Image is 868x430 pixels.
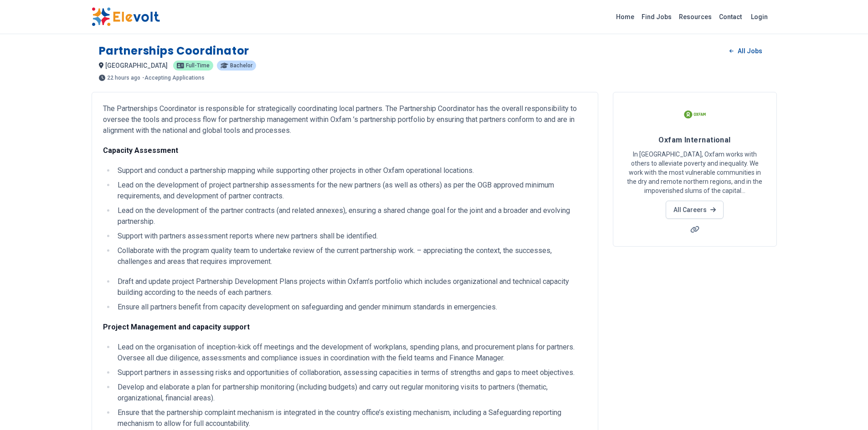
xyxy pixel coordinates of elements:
li: Support with partners assessment reports where new partners shall be identified. [115,231,587,242]
a: All Careers [666,201,724,219]
li: Collaborate with the program quality team to undertake review of the current partnership work. – ... [115,245,587,267]
span: Full-time [186,63,210,68]
span: 22 hours ago [107,75,140,81]
span: [GEOGRAPHIC_DATA] [105,62,168,69]
li: Support partners in assessing risks and opportunities of collaboration, assessing capacities in t... [115,367,587,378]
li: Lead on the development of project partnership assessments for the new partners (as well as other... [115,180,587,202]
a: Find Jobs [638,10,675,24]
li: Support and conduct a partnership mapping while supporting other projects in other Oxfam operatio... [115,165,587,176]
img: Elevolt [92,7,160,26]
a: Contact [715,10,745,24]
a: Login [745,8,773,26]
p: The Partnerships Coordinator is responsible for strategically coordinating local partners. The Pa... [103,103,587,136]
img: Oxfam International [683,103,706,126]
a: Resources [675,10,715,24]
strong: Capacity Assessment [103,146,178,155]
li: Ensure that the partnership complaint mechanism is integrated in the country office’s existing me... [115,407,587,429]
strong: Project Management and capacity support [103,323,250,331]
span: Bachelor [230,63,252,68]
span: Oxfam International [658,136,731,144]
p: - Accepting Applications [142,75,205,81]
a: All Jobs [722,44,769,58]
li: Draft and update project Partnership Development Plans projects within Oxfam’s portfolio which in... [115,276,587,298]
li: Lead on the organisation of inception-kick off meetings and the development of workplans, spendin... [115,342,587,364]
a: Home [612,10,638,24]
h1: Partnerships Coordinator [99,44,249,58]
li: Ensure all partners benefit from capacity development on safeguarding and gender minimum standard... [115,302,587,313]
li: Develop and elaborate a plan for partnership monitoring (including budgets) and carry out regular... [115,382,587,404]
li: Lead on the development of the partner contracts (and related annexes), ensuring a shared change ... [115,205,587,227]
iframe: Advertisement [613,258,777,385]
p: In [GEOGRAPHIC_DATA], Oxfam works with others to alleviate poverty and inequality. We work with t... [624,150,765,195]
